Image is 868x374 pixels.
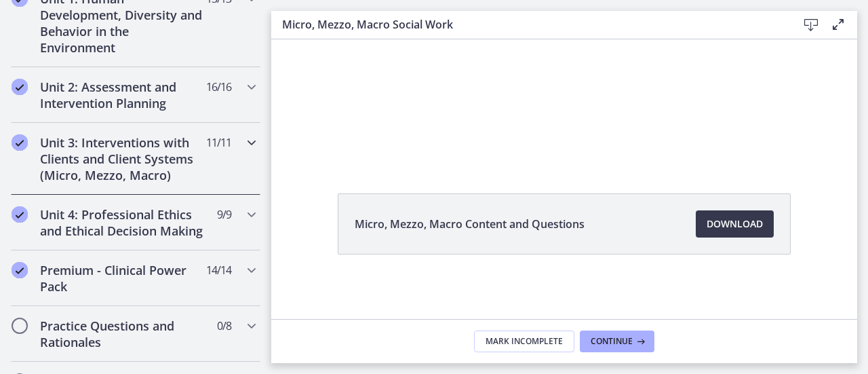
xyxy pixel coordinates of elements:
button: Mark Incomplete [474,331,574,352]
i: Completed [12,206,28,223]
i: Completed [12,262,28,278]
span: Micro, Mezzo, Macro Content and Questions [355,216,585,232]
span: 16 / 16 [206,79,231,95]
span: 9 / 9 [217,206,231,223]
span: 0 / 8 [217,318,231,334]
button: Continue [580,331,654,352]
h2: Premium - Clinical Power Pack [40,262,205,295]
span: 14 / 14 [206,262,231,278]
h2: Practice Questions and Rationales [40,318,205,350]
h2: Unit 3: Interventions with Clients and Client Systems (Micro, Mezzo, Macro) [40,134,205,183]
i: Completed [12,134,28,151]
h2: Unit 2: Assessment and Intervention Planning [40,79,205,111]
h2: Unit 4: Professional Ethics and Ethical Decision Making [40,206,205,239]
a: Download [696,210,774,238]
i: Completed [12,79,28,95]
span: 11 / 11 [206,134,231,151]
span: Mark Incomplete [486,336,563,347]
span: Continue [591,336,633,347]
h3: Micro, Mezzo, Macro Social Work [282,16,776,33]
span: Download [707,216,763,232]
